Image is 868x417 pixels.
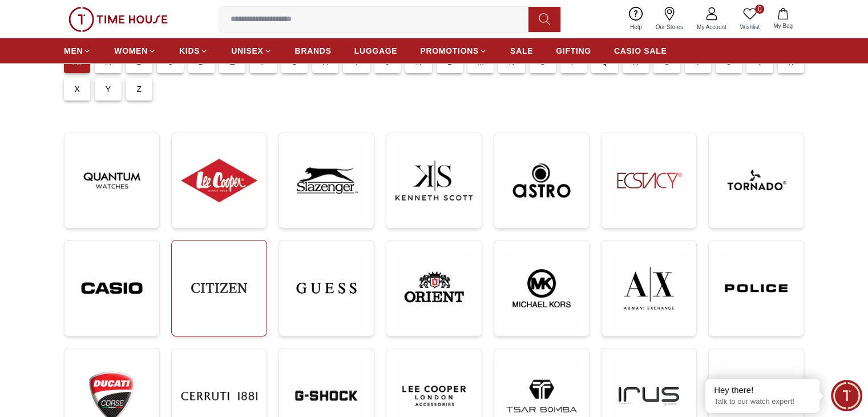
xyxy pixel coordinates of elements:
img: ... [181,142,257,219]
span: LUGGAGE [354,45,398,57]
a: CASIO SALE [614,41,667,61]
a: PROMOTIONS [420,41,487,61]
div: Hey there! [714,384,811,396]
span: MEN [64,45,83,57]
a: Help [623,5,649,34]
a: LUGGAGE [354,41,398,61]
img: ... [611,142,687,219]
span: KIDS [179,45,200,57]
img: ... [395,142,472,219]
span: SALE [510,45,533,57]
img: ... [503,142,580,219]
span: GIFTING [556,45,591,57]
a: 0Wishlist [733,5,766,34]
img: ... [68,7,168,32]
img: ... [288,142,365,219]
span: WOMEN [114,45,148,57]
img: ... [74,250,150,327]
span: Wishlist [736,23,764,31]
img: ... [503,250,580,327]
a: UNISEX [231,41,272,61]
a: Our Stores [649,5,690,34]
button: My Bag [766,6,800,33]
img: ... [74,142,150,219]
a: BRANDS [295,41,332,61]
span: PROMOTIONS [420,45,479,57]
a: KIDS [179,41,208,61]
span: 0 [755,5,764,14]
span: BRANDS [295,45,332,57]
span: Our Stores [651,23,688,31]
p: X [74,83,80,95]
a: GIFTING [556,41,591,61]
span: Help [625,23,647,31]
span: CASIO SALE [614,45,667,57]
img: ... [181,250,257,326]
img: ... [718,250,794,327]
p: Z [137,83,142,95]
a: SALE [510,41,533,61]
p: Talk to our watch expert! [714,397,811,407]
img: ... [288,250,365,327]
span: My Bag [769,22,797,30]
img: ... [611,250,687,327]
span: My Account [692,23,731,31]
a: MEN [64,41,91,61]
img: ... [718,142,794,219]
a: WOMEN [114,41,156,61]
img: ... [395,250,472,327]
div: Chat Widget [831,380,862,411]
p: Y [106,83,111,95]
span: UNISEX [231,45,263,57]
